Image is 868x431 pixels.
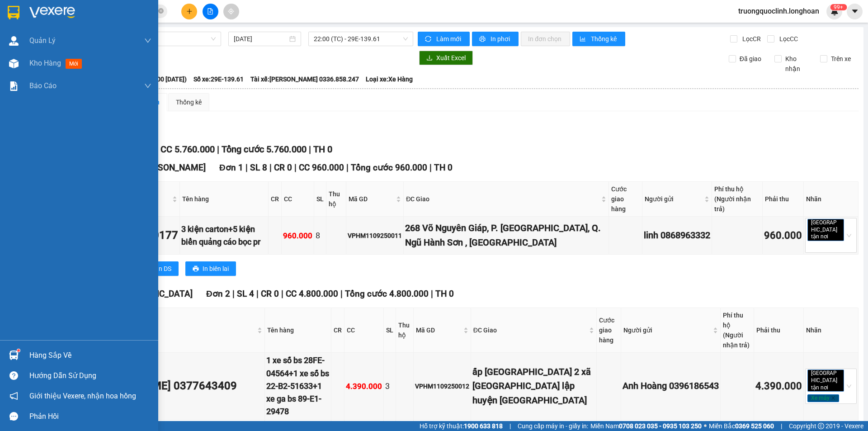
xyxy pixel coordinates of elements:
[851,7,859,15] span: caret-down
[491,34,511,44] span: In phơi
[283,230,312,242] div: 960.000
[420,421,503,431] span: Hỗ trợ kỹ thuật:
[340,289,343,299] span: |
[9,392,18,400] span: notification
[776,34,799,44] span: Lọc CC
[580,36,587,43] span: bar-chart
[185,261,236,276] button: printerIn biên lai
[831,396,835,400] span: close
[286,289,338,299] span: CC 4.800.000
[250,162,267,173] span: SL 8
[9,81,19,91] img: solution-icon
[436,34,462,44] span: Làm mới
[709,421,774,431] span: Miền Bắc
[144,37,151,44] span: down
[265,308,331,353] th: Tên hàng
[623,325,711,335] span: Người gửi
[29,80,57,91] span: Báo cáo
[281,289,283,299] span: |
[590,421,702,431] span: Miền Nam
[351,162,427,173] span: Tổng cước 960.000
[206,289,230,299] span: Đơn 2
[274,162,292,173] span: CR 0
[572,32,625,46] button: bar-chartThống kê
[203,4,218,19] button: file-add
[429,162,432,173] span: |
[160,144,215,155] span: CC 5.760.000
[269,182,282,217] th: CR
[619,422,702,430] strong: 0708 023 035 - 0935 103 250
[806,194,856,204] div: Nhãn
[434,162,453,173] span: TH 0
[256,289,259,299] span: |
[415,381,469,391] div: VPHM1109250012
[186,8,193,14] span: plus
[735,422,774,430] strong: 0369 525 060
[313,144,332,155] span: TH 0
[764,228,802,244] div: 960.000
[29,59,61,67] span: Kho hàng
[9,59,19,68] img: warehouse-icon
[88,325,255,335] span: Người nhận
[245,162,248,173] span: |
[384,308,396,353] th: SL
[299,162,344,173] span: CC 960.000
[425,36,433,43] span: sync
[736,54,765,64] span: Đã giao
[17,349,20,352] sup: 1
[807,369,844,392] span: [GEOGRAPHIC_DATA] tận nơi
[9,350,19,360] img: warehouse-icon
[29,369,151,383] div: Hướng dẫn sử dụng
[176,97,202,107] div: Thống kê
[66,59,82,69] span: mới
[344,308,384,353] th: CC
[827,54,854,64] span: Trên xe
[645,194,703,204] span: Người gửi
[806,325,856,335] div: Nhãn
[414,353,471,420] td: VPHM1109250012
[232,289,235,299] span: |
[416,325,462,335] span: Mã GD
[144,82,151,90] span: down
[763,182,804,217] th: Phải thu
[9,371,18,380] span: question-circle
[158,8,164,14] span: close-circle
[830,235,834,239] span: close
[331,308,344,353] th: CR
[472,365,595,407] div: ấp [GEOGRAPHIC_DATA] 2 xã [GEOGRAPHIC_DATA] lập huyện [GEOGRAPHIC_DATA]
[755,379,802,394] div: 4.390.000
[366,74,413,84] span: Loại xe: Xe Hàng
[419,51,473,65] button: downloadXuất Excel
[473,325,587,335] span: ĐC Giao
[87,378,263,395] div: [PERSON_NAME] 0377643409
[847,4,863,19] button: caret-down
[219,162,243,173] span: Đơn 1
[591,34,618,44] span: Thống kê
[509,421,511,431] span: |
[228,8,234,14] span: aim
[237,289,254,299] span: SL 4
[479,36,487,43] span: printer
[704,424,707,428] span: ⚪️
[754,308,804,353] th: Phải thu
[435,289,454,299] span: TH 0
[29,410,151,423] div: Phản hồi
[396,308,414,353] th: Thu hộ
[349,194,394,204] span: Mã GD
[644,228,710,242] div: linh 0868963332
[282,182,314,217] th: CC
[269,162,272,173] span: |
[830,4,847,10] sup: 255
[314,182,326,217] th: SL
[807,219,844,241] span: [GEOGRAPHIC_DATA] tận nơi
[157,264,171,274] span: In DS
[207,8,213,14] span: file-add
[597,308,621,353] th: Cước giao hàng
[818,423,824,429] span: copyright
[521,32,570,46] button: In đơn chọn
[385,380,394,393] div: 3
[314,32,408,46] span: 22:00 (TC) - 29E-139.61
[464,422,503,430] strong: 1900 633 818
[781,421,782,431] span: |
[222,144,307,155] span: Tổng cước 5.760.000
